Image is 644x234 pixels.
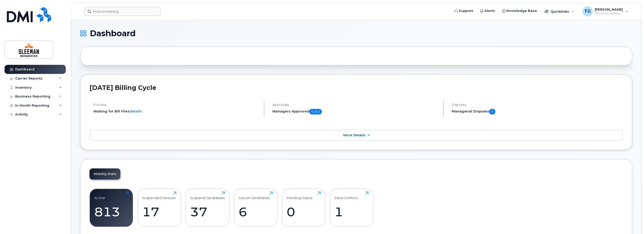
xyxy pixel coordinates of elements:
[142,191,176,200] div: Suspended Devices
[190,204,225,219] div: 37
[93,103,260,107] h4: Process
[334,191,369,224] a: Data Conflicts1
[287,204,321,219] div: 0
[309,109,322,114] span: 0 of 0
[239,191,270,200] div: Cancel Candidates
[343,133,366,137] span: More Details
[90,30,136,37] span: Dashboard
[287,191,312,200] div: Pending Status
[94,191,128,224] a: Active813
[190,191,225,200] div: Suspend Candidates
[489,109,495,114] span: 0
[287,191,321,224] a: Pending Status0
[94,191,105,200] div: Active
[190,191,225,224] a: Suspend Candidates37
[90,84,623,91] h2: [DATE] Billing Cycle
[94,204,128,219] div: 813
[452,109,623,114] h5: Managerial Disputes
[272,109,439,114] h5: Managers Approved
[334,191,358,200] div: Data Conflicts
[142,204,176,219] div: 17
[334,204,369,219] div: 1
[93,109,260,114] li: Waiting for Bill Files
[272,103,439,107] h4: Approvals
[452,103,623,107] h4: Disputes
[142,191,176,224] a: Suspended Devices17
[239,191,273,224] a: Cancel Candidates6
[130,109,142,113] a: details
[239,204,273,219] div: 6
